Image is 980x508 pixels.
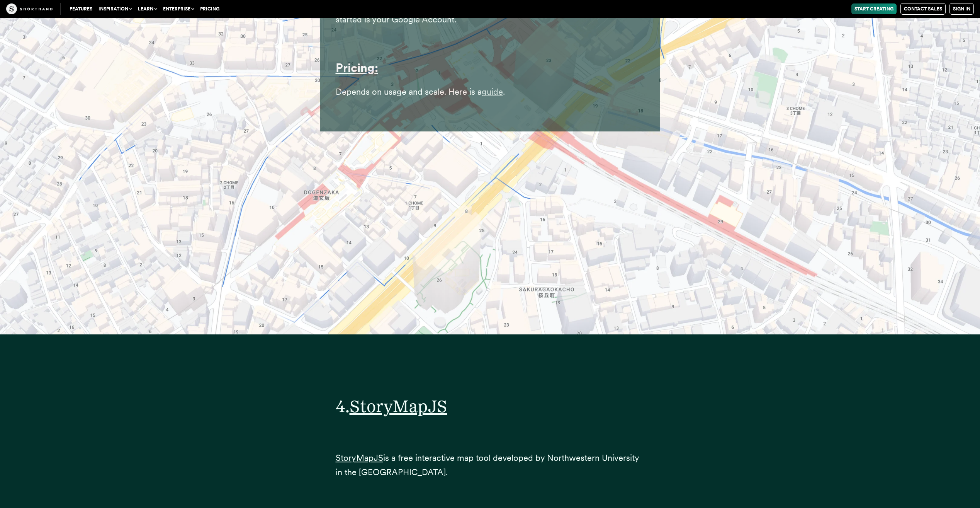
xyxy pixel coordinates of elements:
a: : [375,61,378,75]
a: Sign in [949,3,974,15]
button: Enterprise [160,3,197,14]
a: Contact Sales [900,3,946,15]
a: Pricing [336,61,375,75]
img: The Craft [6,3,53,14]
a: Features [66,3,95,14]
span: 4. [336,396,350,416]
button: Learn [135,3,160,14]
a: StoryMapJS [336,453,383,463]
a: Start Creating [851,3,897,14]
a: Pricing [197,3,222,14]
a: guide [482,87,503,97]
span: is a free interactive map tool developed by Northwestern University in the [GEOGRAPHIC_DATA]. [336,453,639,477]
p: Depends on usage and scale. Here is a . [336,85,645,99]
a: StoryMapJS [350,396,447,416]
button: Inspiration [95,3,135,14]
